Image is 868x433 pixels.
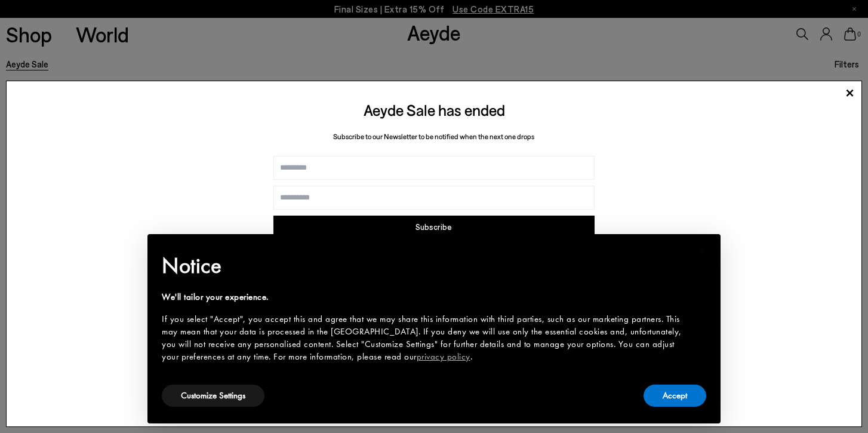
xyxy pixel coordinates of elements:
[162,313,687,363] div: If you select "Accept", you accept this and agree that we may share this information with third p...
[698,242,706,261] span: ×
[162,291,687,303] div: We'll tailor your experience.
[273,216,595,239] button: Subscribe
[162,385,264,407] button: Customize Settings
[417,351,470,363] a: privacy policy
[687,238,716,266] button: Close this notice
[364,100,505,119] span: Aeyde Sale has ended
[333,132,534,140] span: Subscribe to our Newsletter to be notified when the next one drops
[162,250,687,281] h2: Notice
[644,385,706,407] button: Accept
